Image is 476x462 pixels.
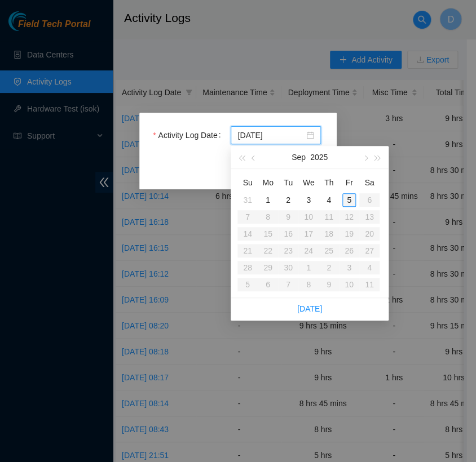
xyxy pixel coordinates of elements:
td: 2025-08-31 [237,192,258,208]
th: Su [237,174,258,192]
th: Fr [339,174,359,192]
input: Activity Log Date [237,129,304,141]
a: [DATE] [297,304,322,313]
th: We [298,174,319,192]
td: 2025-09-04 [319,192,339,208]
div: 31 [241,193,254,207]
div: 5 [342,193,356,207]
div: 4 [322,193,336,207]
div: 1 [261,193,275,207]
th: Sa [359,174,380,192]
button: Sep [292,146,306,168]
td: 2025-09-05 [339,192,359,208]
div: 2 [281,193,295,207]
td: 2025-09-02 [278,192,298,208]
label: Activity Log Date [153,126,225,144]
td: 2025-09-03 [298,192,319,208]
th: Th [319,174,339,192]
th: Tu [278,174,298,192]
div: 3 [302,193,315,207]
td: 2025-09-01 [258,192,278,208]
button: 2025 [310,146,328,168]
th: Mo [258,174,278,192]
